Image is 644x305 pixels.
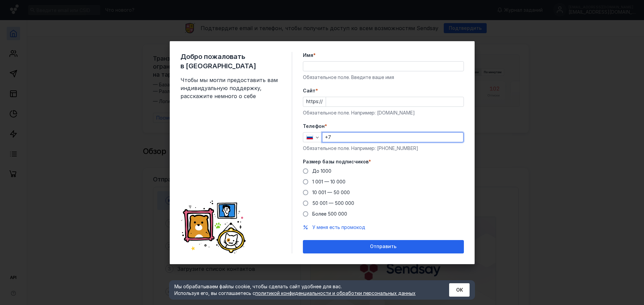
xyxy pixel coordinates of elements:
a: политикой конфиденциальности и обработки персональных данных [255,290,416,296]
span: До 1000 [312,168,331,174]
span: Чтобы мы могли предоставить вам индивидуальную поддержку, расскажите немного о себе [180,76,281,100]
span: Более 500 000 [312,211,347,217]
div: Обязательное поле. Введите ваше имя [303,74,464,81]
span: Добро пожаловать в [GEOGRAPHIC_DATA] [180,52,281,71]
span: Размер базы подписчиков [303,158,369,165]
span: Cайт [303,87,316,94]
span: 50 001 — 500 000 [312,200,354,206]
span: 10 001 — 50 000 [312,189,350,195]
span: Телефон [303,123,325,130]
div: Обязательное поле. Например: [DOMAIN_NAME] [303,109,464,116]
span: Отправить [370,244,396,249]
span: У меня есть промокод [312,224,365,230]
button: ОК [449,283,470,297]
span: 1 001 — 10 000 [312,179,345,184]
button: Отправить [303,240,464,253]
button: У меня есть промокод [312,224,365,231]
div: Мы обрабатываем файлы cookie, чтобы сделать сайт удобнее для вас. Используя его, вы соглашаетесь c [174,283,433,297]
span: Имя [303,52,313,59]
div: Обязательное поле. Например: [PHONE_NUMBER] [303,145,464,152]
